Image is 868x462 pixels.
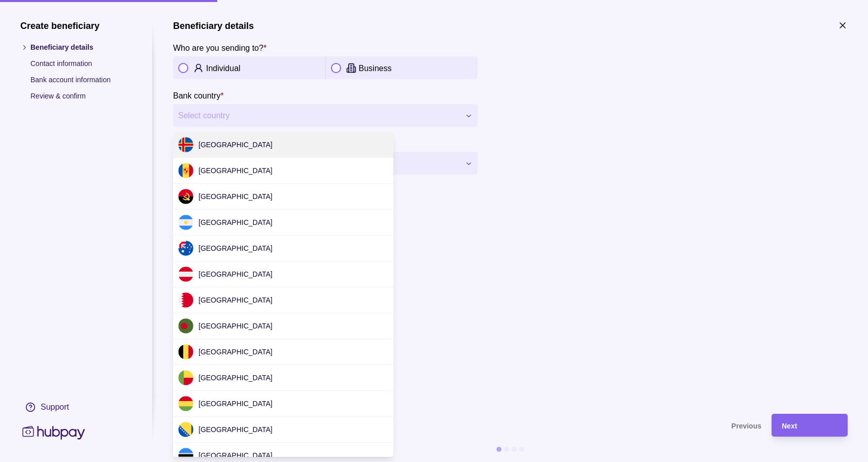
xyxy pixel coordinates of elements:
img: ar [178,215,193,230]
span: [GEOGRAPHIC_DATA] [198,348,273,356]
img: ax [178,137,193,152]
img: ao [178,189,193,204]
span: [GEOGRAPHIC_DATA] [198,270,273,278]
span: [GEOGRAPHIC_DATA] [198,141,273,149]
img: bh [178,292,193,308]
img: at [178,267,193,282]
img: ba [178,422,193,437]
img: bj [178,370,193,385]
img: au [178,241,193,256]
img: bd [178,318,193,334]
span: [GEOGRAPHIC_DATA] [198,218,273,226]
span: [GEOGRAPHIC_DATA] [198,451,273,459]
span: [GEOGRAPHIC_DATA] [198,244,273,252]
span: [GEOGRAPHIC_DATA] [198,374,273,382]
img: ad [178,163,193,178]
img: bo [178,396,193,411]
span: [GEOGRAPHIC_DATA] [198,167,273,175]
span: [GEOGRAPHIC_DATA] [198,322,273,330]
span: [GEOGRAPHIC_DATA] [198,192,273,201]
span: [GEOGRAPHIC_DATA] [198,296,273,304]
span: [GEOGRAPHIC_DATA] [198,400,273,408]
span: [GEOGRAPHIC_DATA] [198,425,273,434]
img: be [178,344,193,359]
